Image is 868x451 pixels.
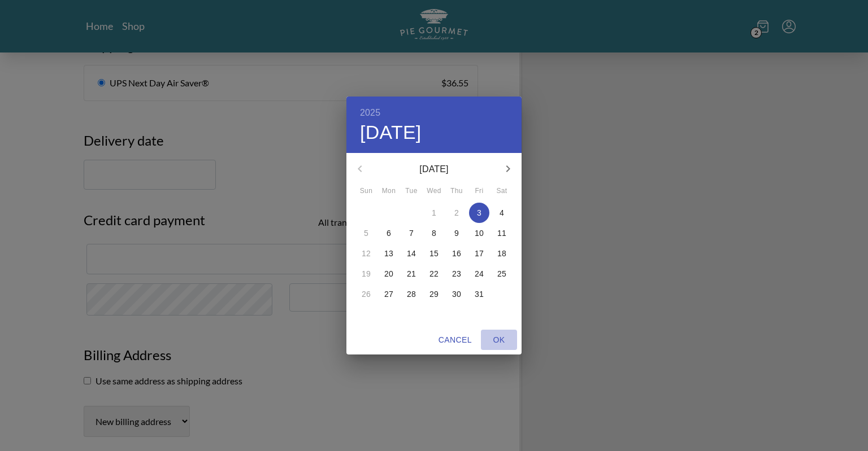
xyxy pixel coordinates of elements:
[492,223,512,243] button: 11
[492,243,512,264] button: 18
[424,264,444,284] button: 22
[407,268,416,279] p: 21
[475,288,484,300] p: 31
[401,264,422,284] button: 21
[475,268,484,279] p: 24
[432,227,436,239] p: 8
[452,288,461,300] p: 30
[481,330,517,351] button: OK
[429,248,439,259] p: 15
[446,243,467,264] button: 16
[469,203,489,223] button: 3
[407,288,416,300] p: 28
[475,248,484,259] p: 17
[469,186,489,197] span: Fri
[429,288,439,300] p: 29
[401,186,422,197] span: Tue
[497,227,506,239] p: 11
[424,243,444,264] button: 15
[379,264,399,284] button: 20
[424,284,444,304] button: 29
[500,207,504,218] p: 4
[384,288,393,300] p: 27
[446,223,467,243] button: 9
[401,223,422,243] button: 7
[387,227,391,239] p: 6
[454,227,459,239] p: 9
[401,284,422,304] button: 28
[469,243,489,264] button: 17
[477,207,481,218] p: 3
[429,268,439,279] p: 22
[379,223,399,243] button: 6
[434,330,476,351] button: Cancel
[446,264,467,284] button: 23
[439,333,472,347] span: Cancel
[497,268,506,279] p: 25
[492,203,512,223] button: 4
[452,248,461,259] p: 16
[360,121,422,145] button: [DATE]
[424,223,444,243] button: 8
[492,264,512,284] button: 25
[407,248,416,259] p: 14
[374,163,494,176] p: [DATE]
[356,186,376,197] span: Sun
[469,264,489,284] button: 24
[379,284,399,304] button: 27
[446,284,467,304] button: 30
[469,284,489,304] button: 31
[497,248,506,259] p: 18
[469,223,489,243] button: 10
[401,243,422,264] button: 14
[485,333,513,347] span: OK
[379,243,399,264] button: 13
[424,186,444,197] span: Wed
[492,186,512,197] span: Sat
[409,227,414,239] p: 7
[446,186,467,197] span: Thu
[475,227,484,239] p: 10
[384,268,393,279] p: 20
[379,186,399,197] span: Mon
[384,248,393,259] p: 13
[360,105,380,121] button: 2025
[452,268,461,279] p: 23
